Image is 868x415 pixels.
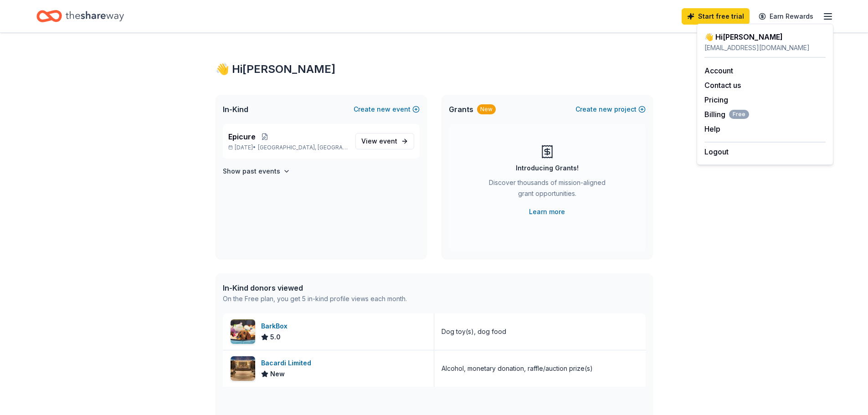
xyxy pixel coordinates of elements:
[442,326,506,337] div: Dog toy(s), dog food
[753,8,819,25] a: Earn Rewards
[228,144,348,151] p: [DATE] •
[270,369,285,379] span: New
[682,8,750,25] a: Start free trial
[270,332,281,343] span: 5.0
[231,319,255,344] img: Image for BarkBox
[223,104,248,115] span: In-Kind
[36,5,124,27] a: Home
[355,133,414,149] a: View event
[379,137,397,145] span: event
[516,163,579,174] div: Introducing Grants!
[529,206,565,217] a: Learn more
[704,66,733,75] a: Account
[258,144,348,151] span: [GEOGRAPHIC_DATA], [GEOGRAPHIC_DATA]
[261,321,291,332] div: BarkBox
[442,363,593,374] div: Alcohol, monetary donation, raffle/auction prize(s)
[223,166,290,177] button: Show past events
[704,109,749,120] button: BillingFree
[704,80,741,91] button: Contact us
[228,131,256,142] span: Epicure
[704,123,720,134] button: Help
[377,104,390,115] span: new
[704,31,826,42] div: 👋 Hi [PERSON_NAME]
[361,136,397,147] span: View
[704,95,728,104] a: Pricing
[216,62,653,77] div: 👋 Hi [PERSON_NAME]
[704,146,729,157] button: Logout
[485,177,609,203] div: Discover thousands of mission-aligned grant opportunities.
[477,104,496,114] div: New
[223,293,407,304] div: On the Free plan, you get 5 in-kind profile views each month.
[231,356,255,381] img: Image for Bacardi Limited
[704,42,826,53] div: [EMAIL_ADDRESS][DOMAIN_NAME]
[354,104,420,115] button: Createnewevent
[449,104,473,115] span: Grants
[261,358,315,369] div: Bacardi Limited
[729,110,749,119] span: Free
[599,104,612,115] span: new
[704,109,749,120] span: Billing
[575,104,646,115] button: Createnewproject
[223,282,407,293] div: In-Kind donors viewed
[223,166,280,177] h4: Show past events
